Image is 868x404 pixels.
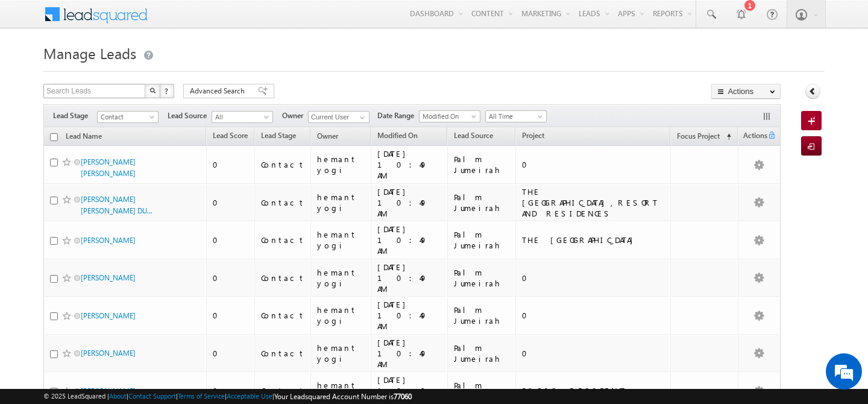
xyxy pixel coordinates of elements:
[128,392,176,400] a: Contact Support
[227,392,272,400] a: Acceptable Use
[308,111,370,123] input: Type to Search
[317,305,366,326] div: hemant yogi
[261,348,305,359] div: Contact
[261,131,296,140] span: Lead Stage
[261,273,305,283] div: Contact
[454,229,510,251] div: Palm Jumeirah
[317,342,366,364] div: hemant yogi
[377,148,442,181] div: [DATE] 10:49 AM
[98,112,155,122] span: Contact
[149,87,156,93] img: Search
[516,129,550,145] a: Project
[212,112,269,122] span: All
[97,111,159,123] a: Contact
[454,267,510,289] div: Palm Jumeirah
[63,63,203,79] div: Chat with us now
[274,392,412,401] span: Your Leadsquared Account Number is
[454,380,510,402] div: Palm Jumeirah
[522,235,665,245] div: THE [GEOGRAPHIC_DATA]
[317,380,366,402] div: hemant yogi
[109,392,127,400] a: About
[522,273,665,283] div: 0
[81,387,136,396] a: [PERSON_NAME]
[261,159,305,170] div: Contact
[165,86,170,96] span: ?
[738,129,767,145] span: Actions
[261,310,305,321] div: Contact
[353,112,368,124] a: Show All Items
[190,86,248,96] span: Advanced Search
[454,192,510,213] div: Palm Jumeirah
[722,132,731,142] span: (sorted ascending)
[213,159,249,170] div: 0
[43,391,412,402] span: © 2025 LeadSquared | | | | |
[212,111,273,123] a: All
[213,273,249,283] div: 0
[377,262,442,294] div: [DATE] 10:49 AM
[522,186,665,219] div: THE [GEOGRAPHIC_DATA],RESORT AND RESIDENCES
[261,235,305,245] div: Contact
[213,131,248,140] span: Lead Score
[317,192,366,213] div: hemant yogi
[522,348,665,359] div: 0
[317,154,366,175] div: hemant yogi
[485,110,547,122] a: All Time
[522,310,665,321] div: 0
[81,273,136,282] a: [PERSON_NAME]
[486,111,543,122] span: All Time
[81,195,153,215] a: [PERSON_NAME] [PERSON_NAME] DU...
[255,129,302,145] a: Lead Stage
[522,159,665,170] div: 0
[16,112,220,305] textarea: Type your message and hit 'Enter'
[522,131,544,140] span: Project
[371,129,424,145] a: Modified On
[677,131,720,140] span: Focus Project
[377,337,442,370] div: [DATE] 10:49 AM
[282,110,308,121] span: Owner
[377,186,442,219] div: [DATE] 10:49 AM
[213,310,249,321] div: 0
[178,392,225,400] a: Terms of Service
[448,129,499,145] a: Lead Source
[261,197,305,208] div: Contact
[81,311,136,320] a: [PERSON_NAME]
[377,131,418,140] span: Modified On
[81,236,136,245] a: [PERSON_NAME]
[198,6,227,35] div: Minimize live chat window
[81,157,136,178] a: [PERSON_NAME] [PERSON_NAME]
[711,84,781,99] button: Actions
[317,229,366,251] div: hemant yogi
[522,385,665,396] div: BALQIS RESIDENCE
[377,224,442,256] div: [DATE] 10:49 AM
[394,392,412,401] span: 77060
[454,342,510,364] div: Palm Jumeirah
[53,110,97,121] span: Lead Stage
[317,267,366,289] div: hemant yogi
[454,131,493,140] span: Lead Source
[261,385,305,396] div: Contact
[213,235,249,245] div: 0
[20,63,51,79] img: d_60004797649_company_0_60004797649
[60,130,108,145] a: Lead Name
[671,129,737,145] a: Focus Project (sorted ascending)
[164,315,219,332] em: Start Chat
[454,305,510,326] div: Palm Jumeirah
[317,131,338,140] span: Owner
[160,84,174,98] button: ?
[454,154,510,175] div: Palm Jumeirah
[377,299,442,332] div: [DATE] 10:49 AM
[50,133,58,141] input: Check all records
[207,129,254,145] a: Lead Score
[81,349,136,358] a: [PERSON_NAME]
[419,110,480,122] a: Modified On
[420,111,477,122] span: Modified On
[213,197,249,208] div: 0
[43,43,136,63] span: Manage Leads
[377,110,419,121] span: Date Range
[213,385,249,396] div: 0
[213,348,249,359] div: 0
[168,110,212,121] span: Lead Source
